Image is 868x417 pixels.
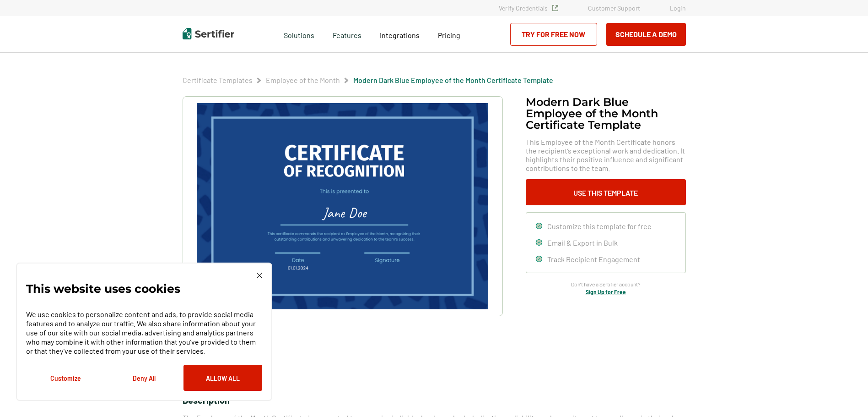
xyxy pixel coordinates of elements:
span: Customize this template for free [547,222,652,230]
a: Login [670,4,686,12]
a: Certificate Templates [183,76,253,84]
button: Allow All [183,365,262,391]
a: Customer Support [588,4,640,12]
span: Track Recipient Engagement [547,255,640,263]
img: Verified [552,5,558,11]
span: Employee of the Month [266,76,340,85]
span: Integrations [380,31,420,39]
a: Try for Free Now [510,23,597,46]
h1: Modern Dark Blue Employee of the Month Certificate Template [526,96,686,131]
button: Customize [26,365,105,391]
iframe: Chat Widget [822,373,868,417]
span: Modern Dark Blue Employee of the Month Certificate Template [353,76,553,85]
a: Sign Up for Free [586,289,626,295]
a: Pricing [438,28,460,40]
button: Use This Template [526,179,686,205]
span: Features [333,28,361,40]
span: Email & Export in Bulk [547,238,618,247]
p: We use cookies to personalize content and ads, to provide social media features and to analyze ou... [26,310,262,356]
span: Don’t have a Sertifier account? [571,280,641,289]
span: Solutions [284,28,314,40]
span: This Employee of the Month Certificate honors the recipient’s exceptional work and dedication. It... [526,137,686,172]
a: Modern Dark Blue Employee of the Month Certificate Template [353,76,553,84]
a: Employee of the Month [266,76,340,84]
p: This website uses cookies [26,284,180,293]
button: Schedule a Demo [606,23,686,46]
a: Integrations [380,28,420,40]
span: Pricing [438,31,460,39]
a: Verify Credentials [499,4,558,12]
img: Sertifier | Digital Credentialing Platform [183,28,234,39]
img: Modern Dark Blue Employee of the Month Certificate Template [197,103,488,309]
button: Deny All [105,365,183,391]
div: Breadcrumb [183,76,553,85]
span: Certificate Templates [183,76,253,85]
img: Cookie Popup Close [257,273,262,278]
